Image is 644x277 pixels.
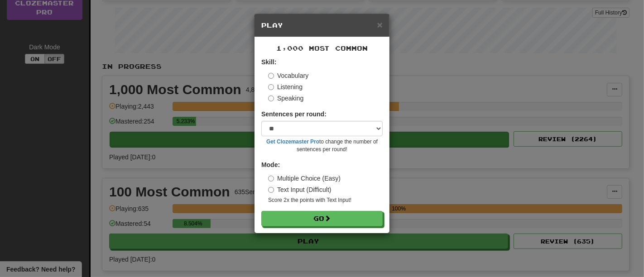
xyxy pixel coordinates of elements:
[268,84,274,90] input: Listening
[261,110,327,119] label: Sentences per round:
[268,94,303,103] label: Speaking
[268,174,341,183] label: Multiple Choice (Easy)
[377,20,383,29] button: Close
[377,19,383,30] span: ×
[261,138,383,153] small: to change the number of sentences per round!
[268,73,274,79] input: Vocabulary
[261,211,383,226] button: Go
[266,138,319,145] a: Get Clozemaster Pro
[268,196,383,204] small: Score 2x the points with Text Input !
[276,44,368,52] span: 1,000 Most Common
[268,71,308,80] label: Vocabulary
[268,187,274,193] input: Text Input (Difficult)
[261,161,280,168] strong: Mode:
[268,96,274,101] input: Speaking
[268,185,332,194] label: Text Input (Difficult)
[268,82,303,91] label: Listening
[268,176,274,181] input: Multiple Choice (Easy)
[261,21,383,30] h5: Play
[261,58,276,66] strong: Skill:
